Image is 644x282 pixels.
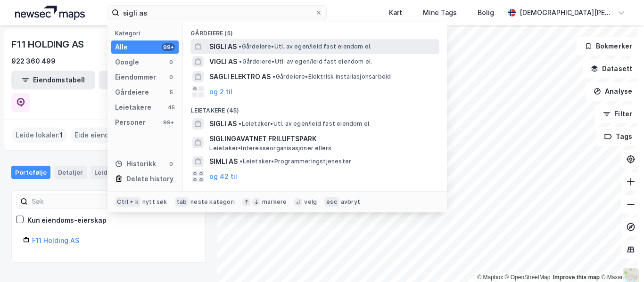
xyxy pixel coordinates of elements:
span: • [239,58,242,65]
div: Leide lokaler [91,166,149,179]
span: Leietaker • Programmeringstjenester [239,158,351,165]
div: [DEMOGRAPHIC_DATA][PERSON_NAME] [520,7,614,18]
a: OpenStreetMap [505,274,551,281]
div: 99+ [162,119,175,126]
span: SIGLINGAVATNET FRILUFTSPARK [209,133,436,145]
div: markere [262,198,287,206]
div: Leietakere (45) [183,99,447,116]
span: • [239,43,241,50]
div: 99+ [162,43,175,51]
div: Gårdeiere [115,87,149,98]
div: Google [115,56,139,68]
div: Leide lokaler : [12,128,67,143]
a: F11 Holding AS [32,236,79,244]
span: SAGLI ELEKTRO AS [209,71,271,82]
span: Gårdeiere • Utl. av egen/leid fast eiendom el. [239,58,372,65]
span: • [272,73,275,80]
div: Kun eiendoms-eierskap [27,215,107,226]
div: 0 [167,58,175,66]
div: Personer (99+) [183,184,447,201]
div: 922 360 499 [11,56,56,67]
button: og 42 til [209,171,237,182]
input: Søk på adresse, matrikkel, gårdeiere, leietakere eller personer [119,6,315,20]
span: Gårdeiere • Utl. av egen/leid fast eiendom el. [239,43,372,50]
div: Portefølje [11,166,50,179]
input: Søk [28,194,131,209]
button: Filter [595,105,640,123]
span: VIGLI AS [209,56,237,67]
div: Gårdeiere (5) [183,22,447,39]
span: Leietaker • Interesseorganisasjoner ellers [209,145,331,152]
div: velg [304,198,317,206]
div: Kategori [115,30,179,37]
span: Leietaker • Utl. av egen/leid fast eiendom el. [239,120,371,128]
div: nytt søk [142,198,167,206]
span: • [239,158,242,165]
div: 0 [167,160,175,168]
div: Bolig [478,7,494,18]
div: Historikk [115,158,156,169]
button: Analyse [586,82,640,101]
div: Leietakere [115,102,151,113]
div: 45 [167,104,175,111]
div: 5 [167,89,175,96]
span: SIMLI AS [209,156,238,167]
div: Alle [115,41,128,53]
div: neste kategori [190,198,235,206]
div: Kontrollprogram for chat [597,237,644,282]
span: SIGLI AS [209,118,237,129]
div: Mine Tags [423,7,457,18]
div: Personer [115,117,146,128]
span: SIGLI AS [209,41,237,52]
div: Kart [389,7,402,18]
button: og 2 til [209,86,232,97]
div: Eiendommer [115,72,156,83]
button: Leietakertabell [99,71,183,89]
div: esc [324,197,339,207]
a: Mapbox [477,274,503,281]
img: logo.a4113a55bc3d86da70a041830d287a7e.svg [15,6,85,20]
iframe: Chat Widget [597,237,644,282]
button: Bokmerker [577,37,640,56]
button: Eiendomstabell [11,71,95,89]
div: Eide eiendommer : [71,128,142,143]
span: • [239,120,241,127]
span: 1 [60,129,63,141]
div: F11 HOLDING AS [11,37,86,52]
button: Datasett [583,59,640,78]
div: Ctrl + k [115,197,140,207]
div: avbryt [341,198,360,206]
div: Detaljer [54,166,87,179]
div: 0 [167,73,175,81]
a: Improve this map [553,274,600,281]
div: tab [175,197,189,207]
div: Delete history [126,173,173,185]
button: Tags [596,127,640,146]
span: Gårdeiere • Elektrisk installasjonsarbeid [272,73,391,81]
